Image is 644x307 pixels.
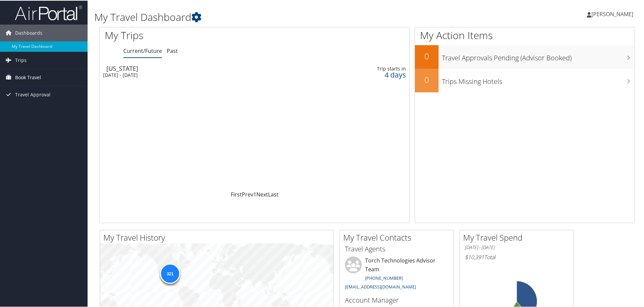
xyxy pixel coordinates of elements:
span: Dashboards [15,24,42,41]
h1: My Action Items [415,28,635,42]
li: Torch Technologies Advisor Team [342,256,452,292]
h3: Trips Missing Hotels [442,73,635,86]
span: Book Travel [15,68,41,85]
div: 321 [160,263,180,283]
a: Current/Future [123,47,162,54]
h1: My Trips [105,28,275,42]
span: $10,391 [465,253,484,260]
div: [US_STATE] [106,65,296,71]
a: Prev [242,190,253,197]
span: Travel Approval [15,86,51,102]
span: Trips [15,51,27,68]
a: 1 [253,190,256,197]
h2: My Travel Contacts [343,231,454,243]
h3: Account Manager [345,295,449,304]
h6: [DATE] - [DATE] [465,244,569,250]
a: [PERSON_NAME] [587,3,640,24]
a: First [231,190,242,197]
h2: 0 [415,50,439,61]
h2: My Travel Spend [463,231,574,243]
a: Next [256,190,268,197]
div: [DATE] - [DATE] [103,71,293,78]
h2: My Travel History [103,231,333,243]
a: [PHONE_NUMBER] [365,274,403,280]
img: airportal-logo.png [15,4,82,20]
div: 4 days [336,71,406,77]
h2: 0 [415,73,439,85]
h6: Total [465,253,569,260]
a: 0Trips Missing Hotels [415,68,635,92]
h1: My Travel Dashboard [94,9,458,24]
a: Past [167,47,178,54]
h3: Travel Agents [345,244,449,253]
h3: Travel Approvals Pending (Advisor Booked) [442,49,635,62]
a: Last [268,190,279,197]
a: [EMAIL_ADDRESS][DOMAIN_NAME] [345,283,416,289]
span: [PERSON_NAME] [591,10,633,17]
a: 0Travel Approvals Pending (Advisor Booked) [415,44,635,68]
div: Trip starts in [336,65,406,71]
